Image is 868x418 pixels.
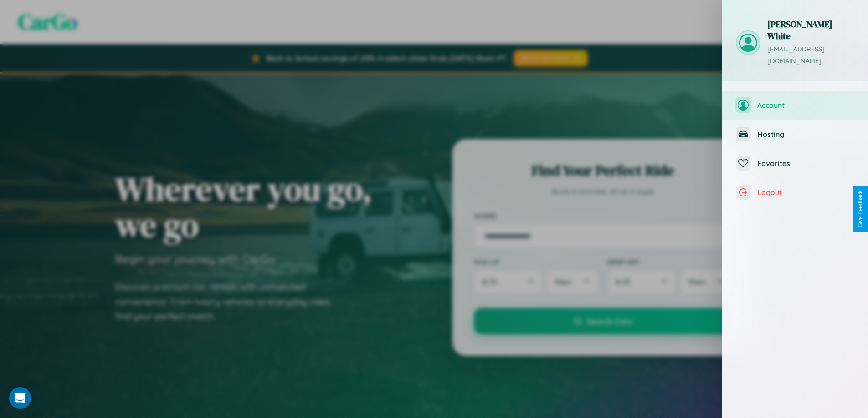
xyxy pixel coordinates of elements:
h3: [PERSON_NAME] White [767,18,854,42]
div: Open Intercom Messenger [9,387,31,409]
span: Favorites [757,159,854,168]
span: Hosting [757,130,854,139]
span: Logout [757,188,854,197]
span: Account [757,101,854,110]
div: Give Feedback [857,191,863,227]
button: Hosting [722,120,868,149]
button: Account [722,91,868,120]
button: Logout [722,178,868,207]
button: Favorites [722,149,868,178]
p: [EMAIL_ADDRESS][DOMAIN_NAME] [767,44,854,67]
